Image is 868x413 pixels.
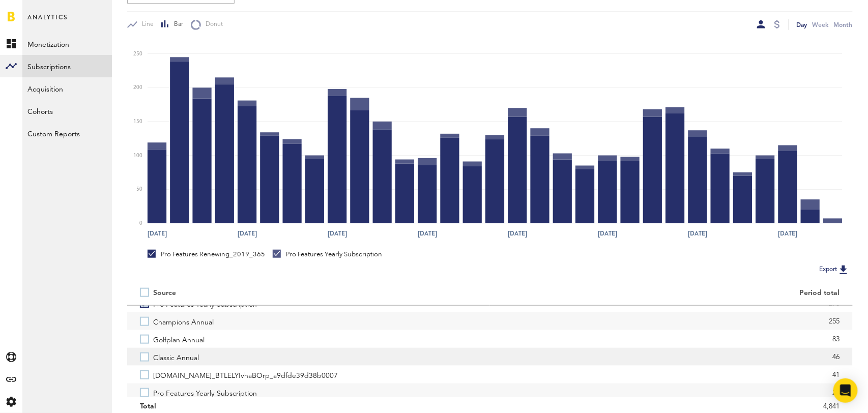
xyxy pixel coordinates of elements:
[22,55,112,77] a: Subscriptions
[133,85,142,91] text: 200
[813,19,829,30] div: Week
[834,19,853,30] div: Month
[133,51,142,56] text: 250
[148,229,167,239] text: [DATE]
[418,229,437,239] text: [DATE]
[273,250,382,259] div: Pro Features Yearly Subscription
[153,289,176,298] div: Source
[153,330,205,348] span: Golfplan Annual
[238,229,257,239] text: [DATE]
[27,11,68,33] span: Analytics
[503,314,840,329] div: 255
[153,383,257,401] span: Pro Features Yearly Subscription
[503,367,840,382] div: 41
[136,187,142,192] text: 50
[133,119,142,124] text: 150
[837,263,850,276] img: Export
[503,349,840,365] div: 46
[833,378,858,403] div: Open Intercom Messenger
[22,100,112,122] a: Cohorts
[508,229,527,239] text: [DATE]
[797,19,807,30] div: Day
[22,77,112,100] a: Acquisition
[153,348,199,366] span: Classic Annual
[22,122,112,144] a: Custom Reports
[503,332,840,347] div: 83
[503,385,840,400] div: 22
[22,33,112,55] a: Monetization
[778,229,797,239] text: [DATE]
[817,263,853,276] button: Export
[133,153,142,158] text: 100
[153,366,338,383] span: [DOMAIN_NAME]_BTLELYIvhaBOrp_a9dfde39d38b0007
[139,221,142,226] text: 0
[148,250,265,259] div: Pro Features Renewing_2019_365
[328,229,347,239] text: [DATE]
[598,229,617,239] text: [DATE]
[688,229,707,239] text: [DATE]
[503,289,840,298] div: Period total
[21,7,58,16] span: Support
[153,312,214,330] span: Champions Annual
[201,20,223,29] span: Donut
[169,20,183,29] span: Bar
[137,20,154,29] span: Line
